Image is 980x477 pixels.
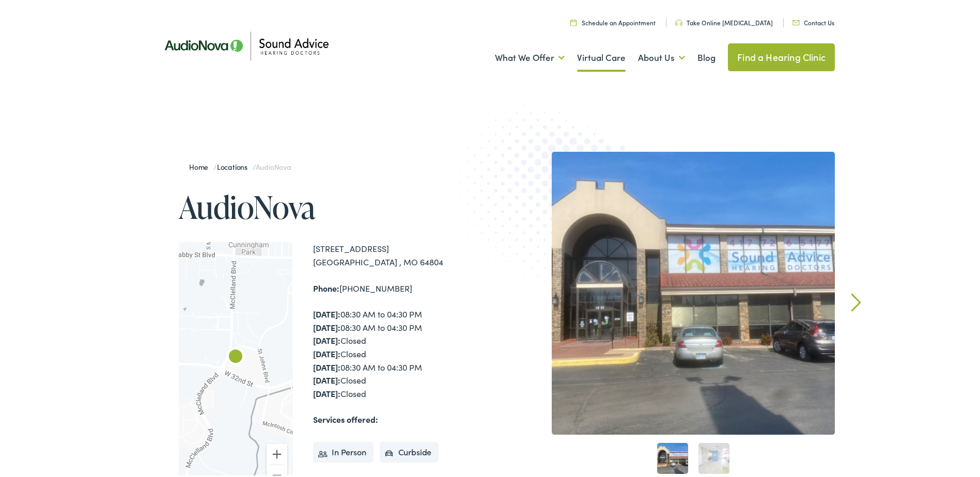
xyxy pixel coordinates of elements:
[313,346,340,357] strong: [DATE]:
[570,16,656,25] a: Schedule an Appointment
[189,160,291,170] span: / /
[313,240,494,266] div: [STREET_ADDRESS] [GEOGRAPHIC_DATA] , MO 64804
[675,18,682,24] img: Headphone icon in a unique green color, suggesting audio-related services or features.
[313,280,339,292] strong: Phone:
[657,441,688,472] a: 1
[313,359,340,371] strong: [DATE]:
[256,160,291,170] span: AudioNova
[313,306,494,398] div: 08:30 AM to 04:30 PM 08:30 AM to 04:30 PM Closed Closed 08:30 AM to 04:30 PM Closed Closed
[189,160,213,170] a: Home
[217,160,253,170] a: Locations
[380,440,439,460] li: Curbside
[792,18,800,23] img: Icon representing mail communication in a unique green color, indicative of contact or communicat...
[792,16,834,25] a: Contact Us
[728,41,835,69] a: Find a Hearing Clinic
[313,320,340,331] strong: [DATE]:
[697,37,715,75] a: Blog
[851,291,861,310] a: Next
[313,332,340,344] strong: [DATE]:
[638,37,685,75] a: About Us
[577,37,626,75] a: Virtual Care
[179,188,494,222] h1: AudioNova
[267,442,287,463] button: Zoom in
[570,17,577,24] img: Calendar icon in a unique green color, symbolizing scheduling or date-related features.
[698,441,729,472] a: 2
[313,280,494,293] div: [PHONE_NUMBER]
[313,386,340,397] strong: [DATE]:
[675,16,773,25] a: Take Online [MEDICAL_DATA]
[313,411,378,423] strong: Services offered:
[219,339,252,372] div: AudioNova
[313,306,340,317] strong: [DATE]:
[313,372,340,384] strong: [DATE]:
[495,37,565,75] a: What We Offer
[313,440,374,460] li: In Person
